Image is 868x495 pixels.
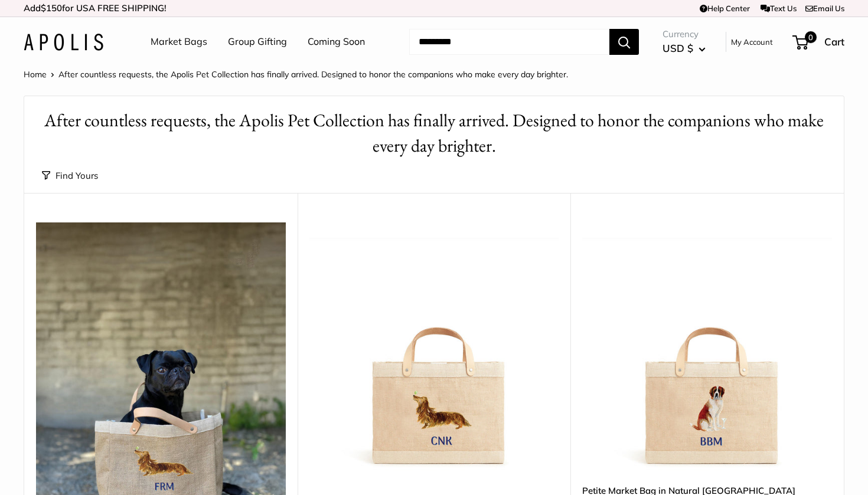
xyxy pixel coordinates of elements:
[582,222,832,472] a: Petite Market Bag in Natural St. BernardPetite Market Bag in Natural St. Bernard
[309,222,559,472] a: Petite Market Bag in Natural DachshundPetite Market Bag in Natural Dachshund
[794,32,844,51] a: 0 Cart
[409,29,609,55] input: Search...
[42,168,98,184] button: Find Yours
[582,222,832,472] img: Petite Market Bag in Natural St. Bernard
[309,222,559,472] img: Petite Market Bag in Natural Dachshund
[761,4,797,13] a: Text Us
[731,35,773,49] a: My Account
[609,29,639,55] button: Search
[151,33,207,51] a: Market Bags
[24,34,103,51] img: Apolis
[42,108,826,159] h1: After countless requests, the Apolis Pet Collection has finally arrived. Designed to honor the co...
[308,33,365,51] a: Coming Soon
[228,33,287,51] a: Group Gifting
[24,67,568,82] nav: Breadcrumb
[58,69,568,80] span: After countless requests, the Apolis Pet Collection has finally arrived. Designed to honor the co...
[663,39,706,58] button: USD $
[805,31,817,43] span: 0
[700,4,750,13] a: Help Center
[805,4,844,13] a: Email Us
[824,35,844,48] span: Cart
[41,2,62,14] span: $150
[24,69,47,80] a: Home
[663,42,693,54] span: USD $
[663,26,706,42] span: Currency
